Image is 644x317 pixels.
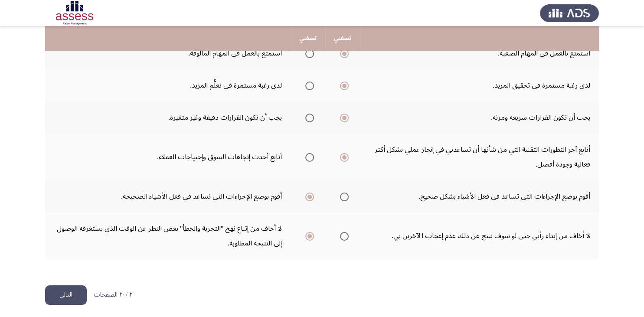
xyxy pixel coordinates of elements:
mat-radio-group: Select an option [302,78,314,93]
td: لا أخاف من إتباع نهج "التجربة والخطأ" بغض النظر عن الوقت الذي يستغرقه الوصول إلى النتيجة المطلوبة. [45,212,291,259]
mat-radio-group: Select an option [302,46,314,61]
img: Assess Talent Management logo [540,1,599,25]
mat-radio-group: Select an option [337,229,349,243]
mat-radio-group: Select an option [337,46,349,61]
td: لدي رغبة مستمرة في تعلُّم المزيد. [45,69,291,101]
td: أستمتع بالعمل في المهام الصعبة. [360,37,599,69]
td: أتابع آخر التطورات التقنية التي من شأنها أن تساعدني في إنجاز عملي بشكل أكثر فعالية وجودة أفضل. [360,134,599,180]
mat-radio-group: Select an option [302,110,314,125]
td: أقوم بوضع الإجراءات التي تساعد في فعل الأشياء الصحيحة. [45,180,291,212]
td: لدي رغبة مستمرة في تحقيق المزيد. [360,69,599,101]
mat-radio-group: Select an option [337,110,349,125]
mat-radio-group: Select an option [302,189,314,204]
img: Assessment logo of Potentiality Assessment [45,1,104,25]
th: تصفني [325,26,360,51]
mat-radio-group: Select an option [302,150,314,164]
mat-radio-group: Select an option [337,189,349,204]
th: تصفني [291,26,325,51]
td: يجب أن تكون القرارات سريعة ومرنة. [360,101,599,134]
td: لا أخاف من إبداء رأيي حتى لو سوف ينتج عن ذلك عدم إعجاب الآخرين بي. [360,212,599,259]
td: أستمتع بالعمل في المهام المألوفة. [45,37,291,69]
td: يجب أن تكون القرارات دقيقة وغير متغيرة. [45,101,291,134]
p: ٢ / ٢٠ الصفحات [94,291,133,299]
td: أقوم بوضع الإجراءات التي تساعد في فعل الأشياء بشكل صحيح. [360,180,599,212]
button: load next page [45,285,87,305]
td: أتابع أحدث إتجاهات السوق وإحتياجات العملاء. [45,134,291,180]
mat-radio-group: Select an option [302,229,314,243]
mat-radio-group: Select an option [337,78,349,93]
mat-radio-group: Select an option [337,150,349,164]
